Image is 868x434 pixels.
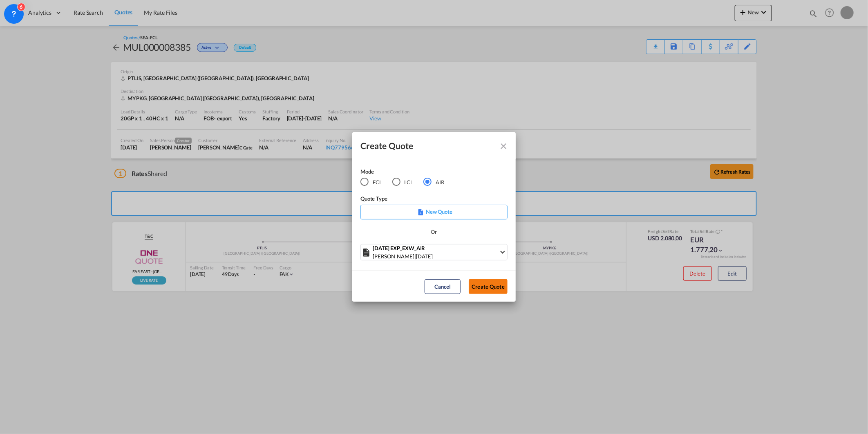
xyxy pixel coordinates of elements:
[373,252,499,260] div: |
[360,167,454,178] div: Mode
[373,244,499,252] div: [DATE] EXP_EXW_AIR
[392,178,414,187] md-radio-button: LCL
[373,253,414,260] span: [PERSON_NAME]
[360,140,493,151] div: Create Quote
[423,178,444,187] md-radio-button: AIR
[425,279,461,294] button: Cancel
[360,178,382,187] md-radio-button: FCL
[360,194,508,205] div: Quote Type
[352,132,516,302] md-dialog: Create QuoteModeFCL LCLAIR ...
[416,253,433,260] span: [DATE]
[360,205,508,219] div: New Quote
[469,279,508,294] button: Create Quote
[495,138,510,153] button: Close dialog
[360,244,508,260] md-select: Select template: 25/11/24 EXP_EXW_AIR Patricia Barroso | 25 Nov 2024
[499,141,508,151] md-icon: Close dialog
[363,208,505,216] p: New Quote
[431,228,437,236] div: Or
